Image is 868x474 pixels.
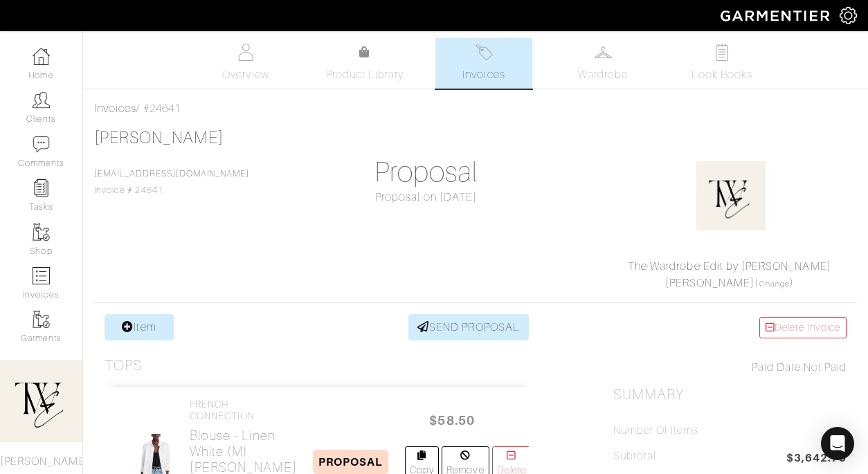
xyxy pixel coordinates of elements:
span: Product Library [326,66,404,83]
span: Overview [222,66,269,83]
a: Wardrobe [554,38,651,89]
a: Delete Invoice [759,317,847,338]
img: todo-9ac3debb85659649dc8f770b8b6100bb5dab4b48dedcbae339e5042a72dfd3cc.svg [714,44,731,61]
a: [EMAIL_ADDRESS][DOMAIN_NAME] [94,169,249,179]
img: o88SwH9y4G5nFsDJTsWZPGJH.png [696,161,766,230]
div: Not Paid [613,359,847,376]
span: Look Books [691,66,753,83]
span: $3,642.75 [786,450,847,468]
a: Invoices [435,38,532,89]
div: / #24641 [94,100,857,117]
span: PROPOSAL [313,450,388,474]
img: comment-icon-a0a6a9ef722e966f86d9cbdc48e553b5cf19dbc54f86b18d962a5391bc8f6eb6.png [33,136,50,153]
a: The Wardrobe Edit by [PERSON_NAME] [628,260,831,273]
h4: FRENCH CONNECTION [190,399,297,422]
span: $58.50 [410,405,494,435]
span: 21 [831,424,847,443]
img: orders-icon-0abe47150d42831381b5fb84f609e132dff9fe21cb692f30cb5eec754e2cba89.png [33,267,50,284]
span: Paid Date: [752,361,804,374]
div: Open Intercom Messenger [821,427,854,460]
a: Item [105,314,174,340]
div: Proposal on [DATE] [309,189,543,206]
h5: Number of Items [613,424,699,437]
img: garments-icon-b7da505a4dc4fd61783c78ac3ca0ef83fa9d6f193b1c9dc38574b1d14d53ca28.png [33,311,50,328]
div: ( ) [619,258,840,291]
a: Look Books [673,38,770,89]
img: garmentier-logo-header-white-b43fb05a5012e4ada735d5af1a66efaba907eab6374d6393d1fbf88cb4ef424d.png [714,3,840,28]
a: [PERSON_NAME] [94,129,224,147]
a: [PERSON_NAME] [665,277,755,289]
a: Overview [197,38,294,89]
img: wardrobe-487a4870c1b7c33e795ec22d11cfc2ed9d08956e64fb3008fe2437562e282088.svg [595,44,612,61]
span: Wardrobe [578,66,628,83]
h1: Proposal [309,156,543,189]
h5: Subtotal [613,450,656,463]
img: garments-icon-b7da505a4dc4fd61783c78ac3ca0ef83fa9d6f193b1c9dc38574b1d14d53ca28.png [33,224,50,241]
img: basicinfo-40fd8af6dae0f16599ec9e87c0ef1c0a1fdea2edbe929e3d69a839185d80c458.svg [237,44,255,61]
img: dashboard-icon-dbcd8f5a0b271acd01030246c82b418ddd0df26cd7fceb0bd07c9910d44c42f6.png [33,48,50,65]
span: Invoices [462,66,505,83]
img: orders-27d20c2124de7fd6de4e0e44c1d41de31381a507db9b33961299e4e07d508b8c.svg [476,44,493,61]
a: Product Library [316,44,413,83]
a: Change [759,280,790,288]
a: Invoices [94,102,136,115]
img: clients-icon-6bae9207a08558b7cb47a8932f037763ab4055f8c8b6bfacd5dc20c3e0201464.png [33,91,50,109]
h2: Summary [613,386,847,403]
img: gear-icon-white-bd11855cb880d31180b6d7d6211b90ccbf57a29d726f0c71d8c61bd08dd39cc2.png [840,7,857,24]
span: Invoice # 24641 [94,169,249,195]
img: reminder-icon-8004d30b9f0a5d33ae49ab947aed9ed385cf756f9e5892f1edd6e32f2345188e.png [33,179,50,197]
a: SEND PROPOSAL [408,314,529,340]
h3: Tops [105,357,142,374]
